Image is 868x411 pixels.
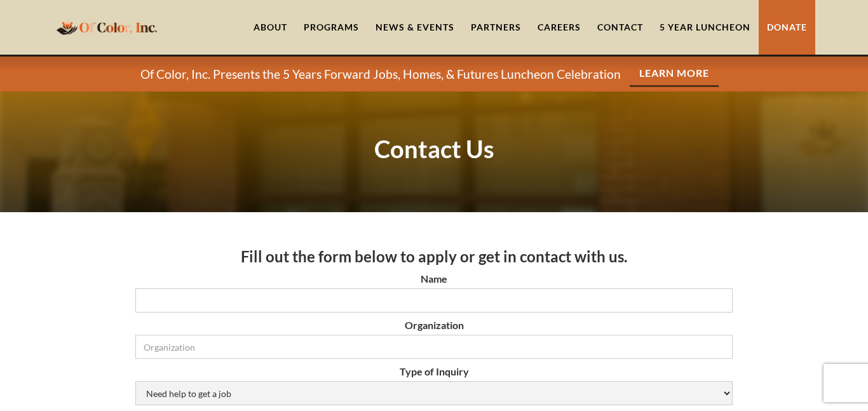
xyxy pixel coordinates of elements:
label: Organization [135,319,733,332]
strong: Contact Us [374,134,494,163]
input: Organization [135,335,733,359]
label: Name [135,273,733,285]
p: Of Color, Inc. Presents the 5 Years Forward Jobs, Homes, & Futures Luncheon Celebration [140,67,621,82]
div: Programs [304,21,359,34]
a: home [53,12,161,42]
label: Type of Inquiry [135,365,733,378]
a: Learn More [630,61,719,87]
h3: Fill out the form below to apply or get in contact with us. [135,247,733,266]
